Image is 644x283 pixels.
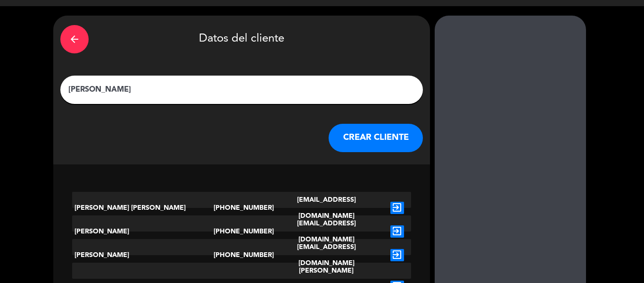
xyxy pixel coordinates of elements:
div: [PHONE_NUMBER] [214,215,270,248]
div: [EMAIL_ADDRESS][DOMAIN_NAME] [270,192,383,224]
i: exit_to_app [390,202,404,214]
div: [PERSON_NAME] [72,239,214,271]
button: CREAR CLIENTE [329,124,423,152]
i: arrow_back [69,34,80,45]
div: Datos del cliente [60,23,423,56]
div: [EMAIL_ADDRESS][DOMAIN_NAME] [270,215,383,248]
i: exit_to_app [390,225,404,238]
div: [EMAIL_ADDRESS][DOMAIN_NAME] [270,239,383,271]
i: exit_to_app [390,249,404,261]
div: [PERSON_NAME] [72,215,214,248]
div: [PHONE_NUMBER] [214,192,270,224]
input: Escriba nombre, correo electrónico o número de teléfono... [67,83,416,96]
div: [PERSON_NAME] [PERSON_NAME] [72,192,214,224]
div: [PHONE_NUMBER] [214,239,270,271]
